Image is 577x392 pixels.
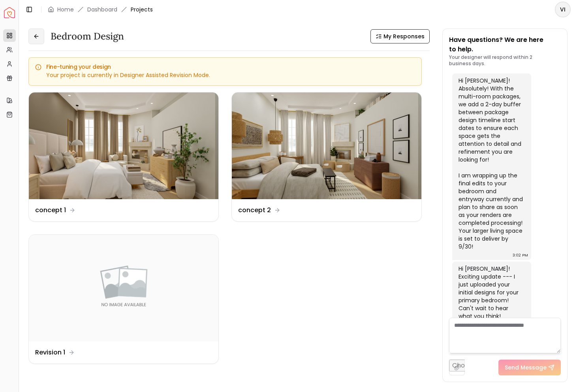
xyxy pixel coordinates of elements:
[459,265,523,320] div: Hi [PERSON_NAME]! Exciting update --- I just uploaded your initial designs for your primary bedro...
[449,54,561,67] p: Your designer will respond within 2 business days.
[555,2,571,17] button: VI
[556,2,570,17] span: VI
[35,64,415,70] h5: Fine-tuning your design
[29,92,218,199] img: concept 1
[449,35,561,54] p: Have questions? We are here to help.
[4,7,15,18] img: Spacejoy Logo
[51,30,124,43] h3: Bedroom design
[370,29,430,43] button: My Responses
[87,6,117,13] a: Dashboard
[29,235,218,341] img: Revision 1
[4,7,15,18] a: Spacejoy
[231,92,422,222] a: concept 2concept 2
[383,32,425,40] span: My Responses
[35,71,415,79] div: Your project is currently in Designer Assisted Revision Mode.
[238,205,271,215] dd: concept 2
[35,205,66,215] dd: concept 1
[513,251,528,259] div: 3:02 PM
[57,6,74,13] a: Home
[459,77,523,251] div: Hi [PERSON_NAME]! Absolutely! With the multi-room packages, we add a 2-day buffer between package...
[131,6,153,13] span: Projects
[232,92,421,199] img: concept 2
[48,6,153,13] nav: breadcrumb
[35,348,65,357] dd: Revision 1
[28,92,219,222] a: concept 1concept 1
